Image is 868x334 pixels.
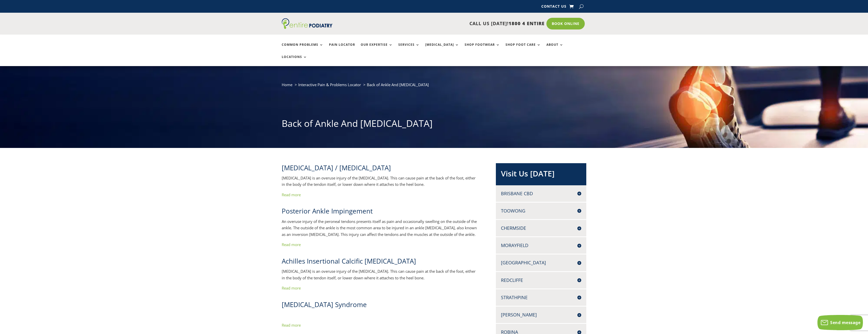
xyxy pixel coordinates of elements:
[329,43,355,54] a: Pain Locator
[501,190,581,197] h4: Brisbane CBD
[282,175,476,187] span: [MEDICAL_DATA] is an overuse injury of the [MEDICAL_DATA]. This can cause pain at the back of the...
[282,285,301,291] a: Read more
[501,225,581,231] h4: Chermside
[546,18,585,29] a: Book Online
[282,55,307,66] a: Locations
[282,163,391,172] span: [MEDICAL_DATA] / [MEDICAL_DATA]
[282,256,416,266] span: Achilles Insertional Calcific [MEDICAL_DATA]
[282,206,373,216] span: Posterior Ankle Impingement
[398,43,420,54] a: Services
[501,168,581,181] h2: Visit Us [DATE]
[282,82,292,87] a: Home
[282,18,333,29] img: logo (1)
[352,20,545,27] p: CALL US [DATE]!
[541,5,566,10] a: Contact Us
[282,81,587,92] nav: breadcrumb
[501,277,581,283] h4: Redcliffe
[282,117,587,132] h1: Back of Ankle And [MEDICAL_DATA]
[817,315,863,330] button: Send message
[501,312,581,318] h4: [PERSON_NAME]
[282,323,301,328] a: Read more
[501,294,581,301] h4: Strathpine
[367,82,429,87] span: Back of Ankle And [MEDICAL_DATA]
[509,20,545,26] span: 1800 4 ENTIRE
[546,43,563,54] a: About
[361,43,393,54] a: Our Expertise
[501,260,581,266] h4: [GEOGRAPHIC_DATA]
[282,300,367,309] span: [MEDICAL_DATA] Syndrome
[282,269,476,280] span: [MEDICAL_DATA] is an overuse injury of the [MEDICAL_DATA]. This can cause pain at the back of the...
[501,242,581,249] h4: Morayfield
[282,219,477,237] span: An overuse injury of the peroneal tendons presents itself as pain and occasionally swelling on th...
[425,43,459,54] a: [MEDICAL_DATA]
[282,192,301,197] a: Read more
[506,43,541,54] a: Shop Foot Care
[501,208,581,214] h4: Toowong
[830,320,860,325] span: Send message
[282,25,333,30] a: Entire Podiatry
[298,82,361,87] a: Interactive Pain & Problems Locator
[282,242,301,247] a: Read more
[465,43,500,54] a: Shop Footwear
[282,43,323,54] a: Common Problems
